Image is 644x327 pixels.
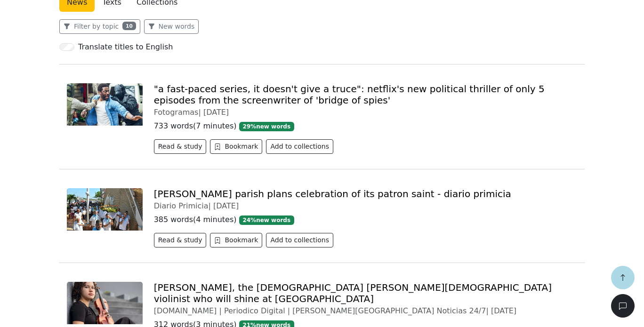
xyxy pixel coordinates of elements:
button: Read & study [154,139,207,154]
button: Add to collections [266,139,333,154]
a: [PERSON_NAME] parish plans celebration of its patron saint - diario primicia [154,188,511,199]
a: "a fast-paced series, it doesn't give a truce": netflix's new political thriller of only 5 episod... [154,83,545,106]
a: Read & study [154,237,210,246]
p: 733 words ( 7 minutes ) [154,120,577,132]
div: [DOMAIN_NAME] | Periodico Digital | [PERSON_NAME][GEOGRAPHIC_DATA] Noticias 24/7 | [154,306,577,315]
span: [DATE] [213,201,239,210]
span: 29 % new words [239,122,294,131]
span: [DATE] [491,306,516,315]
button: Read & study [154,233,207,247]
button: Bookmark [210,233,262,247]
button: New words [144,19,199,34]
button: Filter by topic10 [59,19,140,34]
a: [PERSON_NAME], the [DEMOGRAPHIC_DATA] [PERSON_NAME][DEMOGRAPHIC_DATA] violinist who will shine at... [154,282,552,304]
button: Bookmark [210,139,262,154]
button: Add to collections [266,233,333,247]
div: Diario Primicia | [154,201,577,210]
img: PROCESION-31AGOSTO2019-ES-004-scaled-1.jpg [67,188,143,231]
h6: Translate titles to English [78,42,173,51]
p: 385 words ( 4 minutes ) [154,214,577,225]
span: 24 % new words [239,215,294,225]
div: Fotogramas | [154,108,577,117]
img: rehen-serie-netflix-68aafc76cb205.jpg [67,83,143,126]
span: 10 [122,22,136,30]
a: Read & study [154,144,210,152]
img: Isabel-Rojas.png [67,282,143,324]
span: [DATE] [203,108,229,117]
